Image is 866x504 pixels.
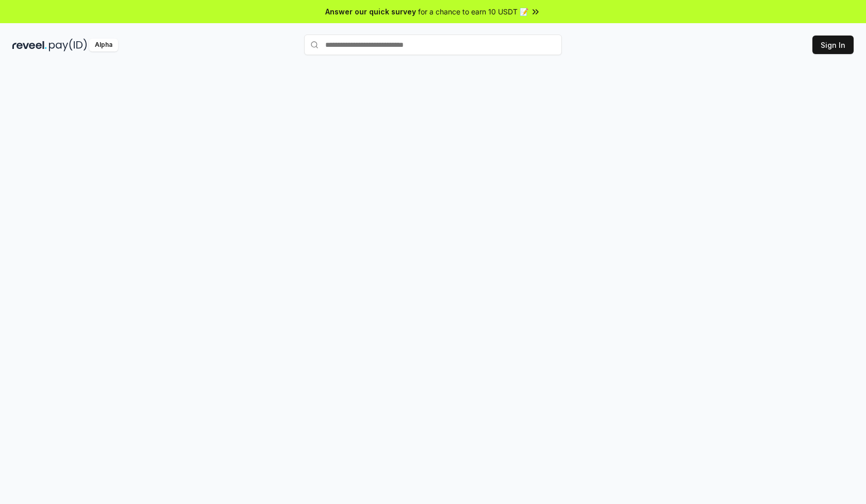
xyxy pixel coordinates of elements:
[89,39,118,51] div: Alpha
[49,39,87,51] img: pay_id
[812,36,854,54] button: Sign In
[418,6,528,17] span: for a chance to earn 10 USDT 📝
[325,6,416,17] span: Answer our quick survey
[12,39,47,51] img: reveel_dark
